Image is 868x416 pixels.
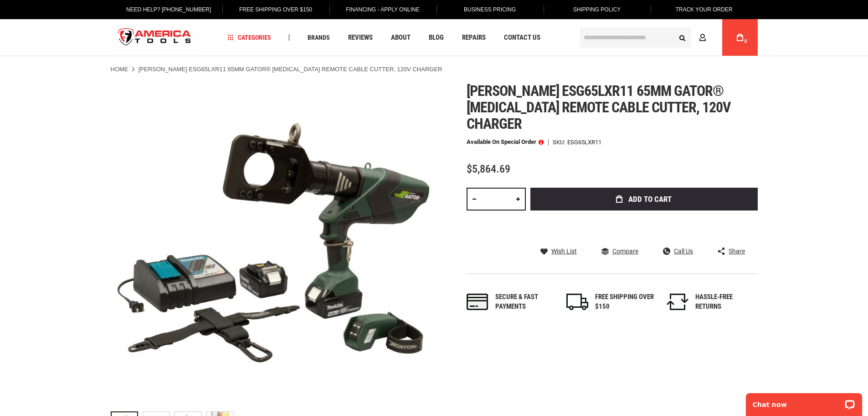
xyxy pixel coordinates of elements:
[111,21,199,55] a: store logo
[227,34,271,41] span: Categories
[729,248,745,254] span: Share
[223,32,275,44] a: Categories
[551,248,577,254] span: Wish List
[663,247,693,255] a: Call Us
[111,65,128,74] a: Home
[530,188,758,211] button: Add to Cart
[467,139,544,145] p: Available on Special Order
[467,294,488,310] img: payments
[573,6,621,13] span: Shipping Policy
[391,34,411,41] span: About
[731,19,749,56] a: 0
[387,32,415,44] a: About
[674,248,693,254] span: Call Us
[553,139,567,145] strong: SKU
[429,34,444,41] span: Blog
[139,66,442,73] strong: [PERSON_NAME] ESG65LXR11 65MM GATOR® [MEDICAL_DATA] REMOTE CABLE CUTTER, 120V CHARGER
[344,32,377,44] a: Reviews
[495,292,555,312] div: Secure & fast payments
[740,387,868,416] iframe: LiveChat chat widget
[467,82,731,132] span: [PERSON_NAME] esg65lxr11 65mm gator® [MEDICAL_DATA] remote cable cutter, 120v charger
[529,213,760,240] iframe: Secure express checkout frame
[667,294,688,310] img: returns
[462,34,486,41] span: Repairs
[467,163,510,175] span: $5,864.69
[111,21,199,55] img: America Tools
[425,32,448,44] a: Blog
[695,292,755,312] div: HASSLE-FREE RETURNS
[303,32,334,44] a: Brands
[566,294,588,310] img: shipping
[612,248,638,254] span: Compare
[540,247,577,255] a: Wish List
[111,83,434,407] img: GREENLEE ESG65LXR11 65MM GATOR® GUILLOTINE REMOTE CABLE CUTTER, 120V CHARGER
[348,34,373,41] span: Reviews
[674,29,691,46] button: Search
[458,32,490,44] a: Repairs
[595,292,654,312] div: FREE SHIPPING OVER $150
[500,32,544,44] a: Contact Us
[628,195,672,203] span: Add to Cart
[567,139,601,145] div: ESG65LXR11
[308,34,330,41] span: Brands
[745,39,747,44] span: 0
[601,247,638,255] a: Compare
[504,34,540,41] span: Contact Us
